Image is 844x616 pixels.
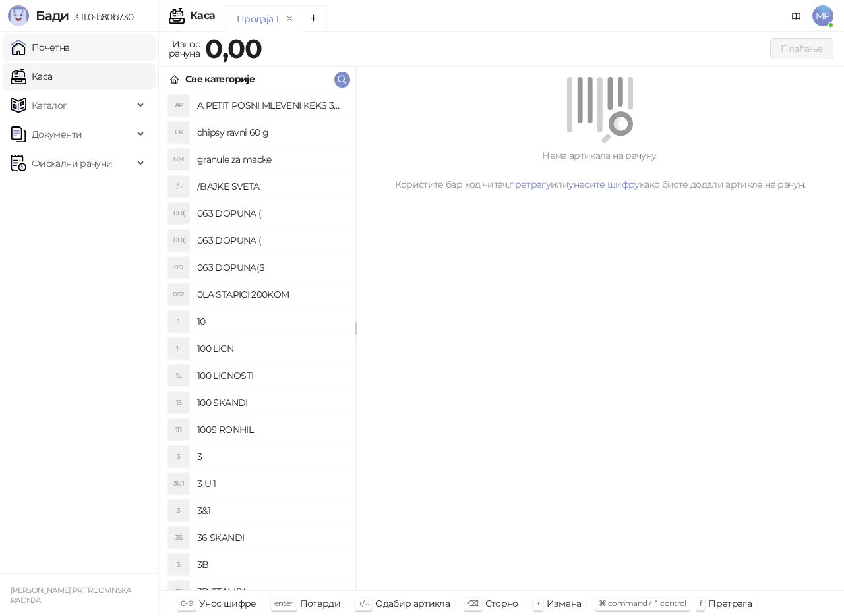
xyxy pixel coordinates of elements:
[168,230,189,251] div: 0D(
[281,13,298,24] button: remove
[168,581,189,602] div: 3S
[536,598,540,608] span: +
[547,595,581,612] div: Измена
[568,179,640,190] a: унесите шифру
[168,473,189,494] div: 3U1
[205,32,262,65] strong: 0,00
[197,122,345,143] h4: chipsy ravni 60 g
[467,598,478,608] span: ⌫
[11,34,70,61] a: Почетна
[166,36,202,62] div: Износ рачуна
[301,5,327,32] button: Add tab
[197,473,345,494] h4: 3 U 1
[168,500,189,521] div: 3
[197,257,345,278] h4: 063 DOPUNA(S
[197,419,345,440] h4: 100S RONHIL
[32,121,82,148] span: Документи
[36,8,69,24] span: Бади
[199,595,256,612] div: Унос шифре
[168,284,189,305] div: 0S2
[168,527,189,548] div: 3S
[168,419,189,440] div: 1R
[11,586,131,605] small: [PERSON_NAME] PR TRGOVINSKA RADNJA
[197,230,345,251] h4: 063 DOPUNA (
[181,598,193,608] span: 0-9
[708,595,752,612] div: Претрага
[770,38,833,59] button: Плаћање
[69,11,133,23] span: 3.11.0-b80b730
[168,257,189,278] div: 0D
[168,554,189,575] div: 3
[32,150,112,177] span: Фискални рачуни
[509,179,551,190] a: претрагу
[485,595,518,612] div: Сторно
[786,5,807,26] a: Документација
[32,92,67,119] span: Каталог
[197,392,345,413] h4: 100 SKANDI
[168,365,189,386] div: 1L
[185,72,255,86] div: Све категорије
[190,11,215,21] div: Каса
[168,446,189,467] div: 3
[197,554,345,575] h4: 3B
[358,598,369,608] span: ↑/↓
[599,598,686,608] span: ⌘ command / ⌃ control
[197,446,345,467] h4: 3
[700,598,702,608] span: f
[197,338,345,359] h4: 100 LICN
[237,12,278,26] div: Продаја 1
[8,5,29,26] img: Logo
[168,95,189,116] div: AP
[159,92,355,590] div: grid
[168,122,189,143] div: CR
[197,284,345,305] h4: 0LA STAPICI 200KOM
[197,365,345,386] h4: 100 LICNOSTI
[375,595,450,612] div: Одабир артикла
[372,148,828,192] div: Нема артикала на рачуну. Користите бар код читач, или како бисте додали артикле на рачун.
[168,176,189,197] div: /S
[11,63,52,90] a: Каса
[197,581,345,602] h4: 3B STAMPA
[197,311,345,332] h4: 10
[812,5,833,26] span: MP
[168,392,189,413] div: 1S
[197,500,345,521] h4: 3&1
[168,203,189,224] div: 0D(
[197,95,345,116] h4: A PETIT POSNI MLEVENI KEKS 300G
[300,595,341,612] div: Потврди
[168,149,189,170] div: GM
[274,598,293,608] span: enter
[197,527,345,548] h4: 36 SKANDI
[197,176,345,197] h4: /BAJKE SVETA
[168,311,189,332] div: 1
[197,203,345,224] h4: 063 DOPUNA (
[168,338,189,359] div: 1L
[197,149,345,170] h4: granule za macke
